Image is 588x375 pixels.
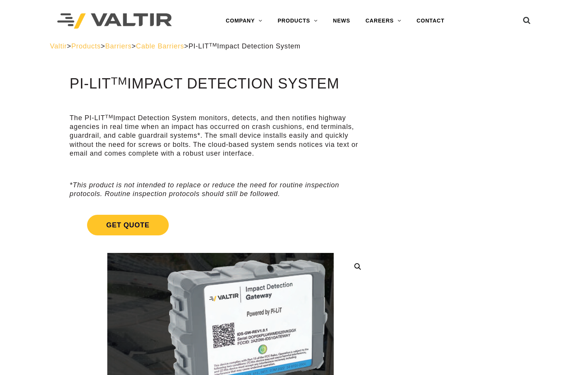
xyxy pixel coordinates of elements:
[69,114,371,158] p: The PI-LIT Impact Detection System monitors, detects, and then notifies highway agencies in real ...
[409,13,452,29] a: CONTACT
[189,42,300,50] span: PI-LIT Impact Detection System
[105,42,131,50] a: Barriers
[105,114,113,119] sup: TM
[50,42,538,51] div: > > > >
[136,42,184,50] a: Cable Barriers
[50,42,67,50] a: Valtir
[87,215,168,235] span: Get Quote
[270,13,325,29] a: PRODUCTS
[209,42,217,48] sup: TM
[71,42,101,50] a: Products
[111,75,128,87] sup: TM
[325,13,358,29] a: NEWS
[69,206,371,245] a: Get Quote
[358,13,409,29] a: CAREERS
[57,13,172,29] img: Valtir
[69,76,371,92] h1: PI-LIT Impact Detection System
[218,13,270,29] a: COMPANY
[69,181,339,198] em: *This product is not intended to replace or reduce the need for routine inspection protocols. Rou...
